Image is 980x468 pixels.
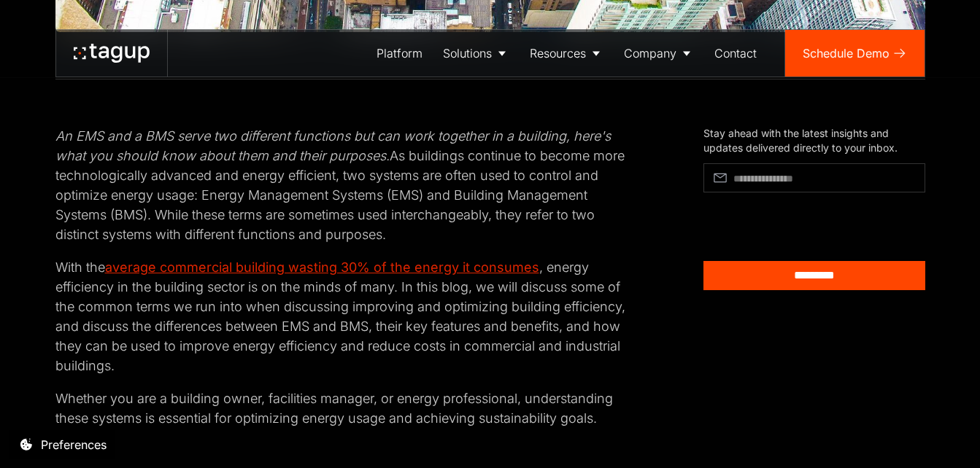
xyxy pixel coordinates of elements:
[55,128,611,163] em: An EMS and a BMS serve two different functions but can work together in a building, here's what y...
[703,198,859,238] iframe: reCAPTCHA
[55,257,633,375] p: With the , energy efficiency in the building sector is on the minds of many. In this blog, we wil...
[704,30,767,77] a: Contact
[530,44,586,62] div: Resources
[714,44,757,62] div: Contact
[520,30,614,77] a: Resources
[624,44,676,62] div: Company
[443,44,492,62] div: Solutions
[55,389,633,428] p: Whether you are a building owner, facilities manager, or energy professional, understanding these...
[433,30,520,77] a: Solutions
[366,30,433,77] a: Platform
[614,30,704,77] a: Company
[377,44,423,62] div: Platform
[55,126,633,244] p: As buildings continue to become more technologically advanced and energy efficient, two systems a...
[105,260,539,275] a: average commercial building wasting 30% of the energy it consumes
[785,30,925,77] a: Schedule Demo
[703,126,925,155] div: Stay ahead with the latest insights and updates delivered directly to your inbox.
[41,436,107,453] div: Preferences
[703,163,925,290] form: Article Subscribe
[803,44,890,62] div: Schedule Demo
